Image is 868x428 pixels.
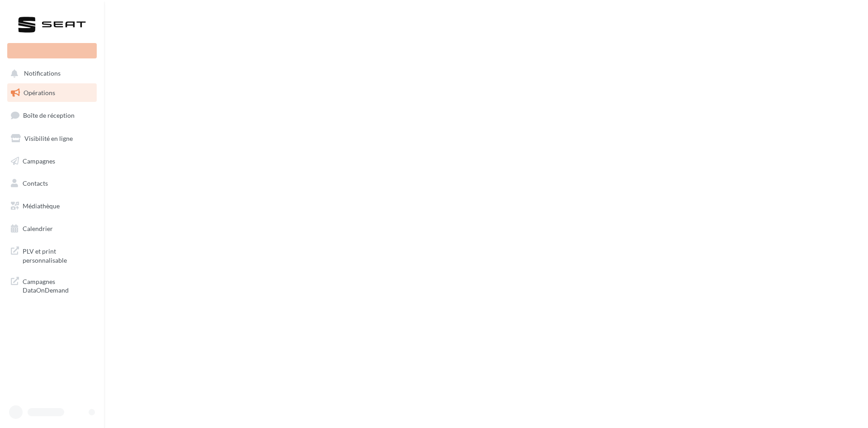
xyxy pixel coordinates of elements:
span: Opérations [24,89,55,96]
div: Nouvelle campagne [7,43,97,58]
a: Campagnes DataOnDemand [5,272,99,298]
span: Notifications [24,70,61,77]
span: Calendrier [23,225,53,232]
span: Campagnes DataOnDemand [23,275,93,295]
a: Médiathèque [5,197,99,216]
a: Visibilité en ligne [5,129,99,148]
a: PLV et print personnalisable [5,241,99,268]
span: Campagnes [23,157,55,164]
a: Opérations [5,83,99,102]
span: Visibilité en ligne [24,135,73,142]
span: PLV et print personnalisable [23,245,93,264]
a: Campagnes [5,152,99,171]
a: Contacts [5,174,99,193]
span: Contacts [23,179,48,187]
span: Médiathèque [23,202,60,210]
a: Calendrier [5,219,99,238]
a: Boîte de réception [5,106,99,125]
span: Boîte de réception [23,111,75,119]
